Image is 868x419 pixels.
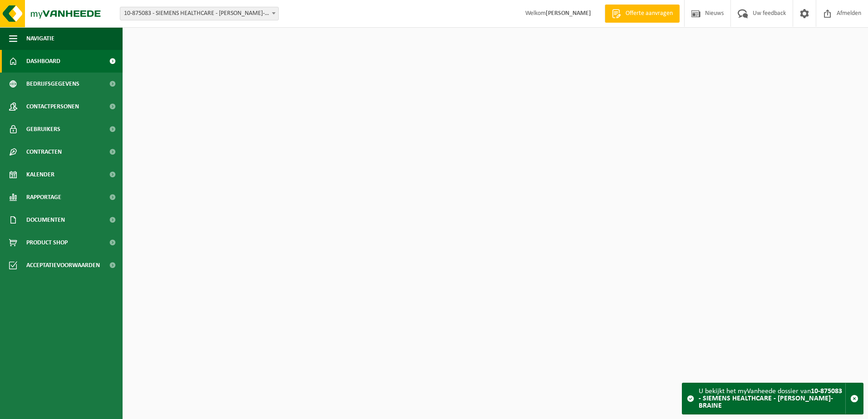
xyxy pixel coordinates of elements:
strong: 10-875083 - SIEMENS HEALTHCARE - [PERSON_NAME]-BRAINE [699,388,842,409]
span: Contactpersonen [26,95,79,118]
strong: [PERSON_NAME] [546,10,591,17]
span: Dashboard [26,50,60,73]
div: U bekijkt het myVanheede dossier van [699,383,845,414]
span: Gebruikers [26,118,60,141]
span: Product Shop [26,231,68,254]
span: Kalender [26,163,54,186]
span: Contracten [26,141,62,163]
span: Documenten [26,209,65,231]
span: Acceptatievoorwaarden [26,254,100,277]
span: Navigatie [26,27,54,50]
span: 10-875083 - SIEMENS HEALTHCARE - WAUTHIER BRAINE - WAUTHIER-BRAINE [120,7,279,20]
span: 10-875083 - SIEMENS HEALTHCARE - WAUTHIER BRAINE - WAUTHIER-BRAINE [120,7,278,20]
span: Bedrijfsgegevens [26,73,79,95]
span: Rapportage [26,186,61,209]
a: Offerte aanvragen [605,5,680,23]
span: Offerte aanvragen [623,9,675,18]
